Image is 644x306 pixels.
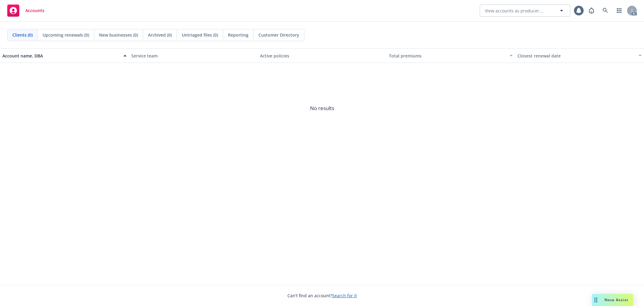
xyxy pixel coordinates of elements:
button: Active policies [258,48,386,63]
span: Nova Assist [604,297,628,302]
a: Accounts [5,2,47,19]
button: View accounts as producer... [480,5,570,17]
span: New businesses (0) [99,32,138,38]
span: Clients (0) [12,32,33,38]
div: Total premiums [389,53,506,59]
div: Service team [131,53,255,59]
a: Search for it [332,293,357,298]
a: Report a Bug [585,5,598,17]
button: Service team [129,48,258,63]
a: Switch app [613,5,625,17]
div: Account name, DBA [2,53,120,59]
span: Accounts [25,8,44,13]
span: Upcoming renewals (0) [43,32,89,38]
span: Can't find an account? [287,292,357,299]
button: Nova Assist [592,294,633,306]
button: Closest renewal date [515,48,644,63]
span: Archived (0) [148,32,172,38]
span: View accounts as producer... [485,8,543,14]
span: Customer Directory [258,32,299,38]
button: Total premiums [386,48,515,63]
div: Active policies [260,53,384,59]
a: Search [599,5,611,17]
span: Reporting [228,32,248,38]
div: Drag to move [592,294,600,306]
div: Closest renewal date [517,53,635,59]
span: Untriaged files (0) [182,32,218,38]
